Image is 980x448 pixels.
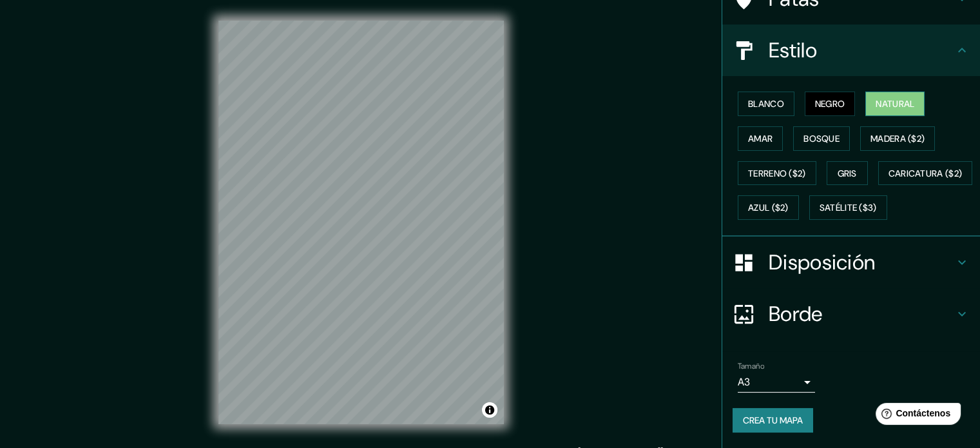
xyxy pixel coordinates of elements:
[482,402,497,418] button: Activar o desactivar atribución
[889,168,963,179] font: Caricatura ($2)
[738,372,815,393] div: A3
[738,375,750,389] font: A3
[803,133,840,144] font: Bosque
[218,21,504,424] canvas: Mapa
[748,202,789,214] font: Azul ($2)
[769,37,817,64] font: Estilo
[722,288,980,340] div: Borde
[769,249,875,276] font: Disposición
[738,161,816,186] button: Terreno ($2)
[748,133,773,144] font: Amar
[738,361,764,371] font: Tamaño
[738,195,799,220] button: Azul ($2)
[722,24,980,76] div: Estilo
[809,195,887,220] button: Satélite ($3)
[876,98,914,110] font: Natural
[878,161,973,186] button: Caricatura ($2)
[838,168,857,179] font: Gris
[870,133,925,144] font: Madera ($2)
[820,202,877,214] font: Satélite ($3)
[743,414,803,426] font: Crea tu mapa
[733,408,813,433] button: Crea tu mapa
[865,398,966,434] iframe: Lanzador de widgets de ayuda
[722,237,980,288] div: Disposición
[793,126,850,151] button: Bosque
[738,92,794,116] button: Blanco
[748,98,784,110] font: Blanco
[805,92,856,116] button: Negro
[865,92,925,116] button: Natural
[827,161,868,186] button: Gris
[769,300,823,327] font: Borde
[860,126,935,151] button: Madera ($2)
[738,126,783,151] button: Amar
[815,98,845,110] font: Negro
[748,168,806,179] font: Terreno ($2)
